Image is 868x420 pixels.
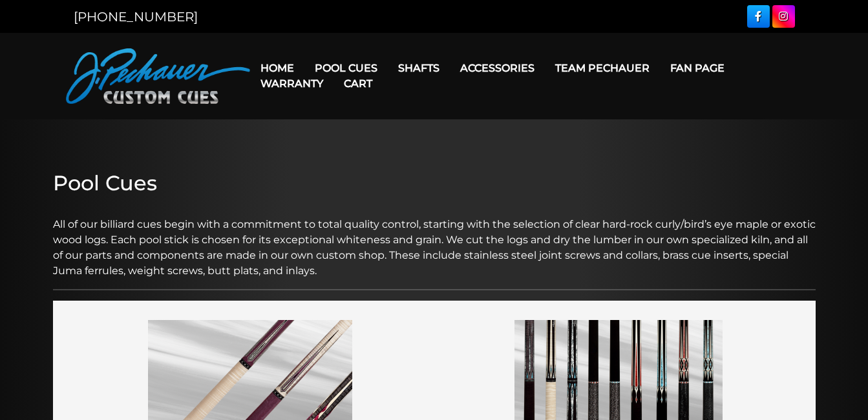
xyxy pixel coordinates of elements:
img: Pechauer Custom Cues [66,48,250,104]
a: Team Pechauer [545,52,660,85]
a: Accessories [450,52,545,85]
p: All of our billiard cues begin with a commitment to total quality control, starting with the sele... [53,201,816,279]
a: Shafts [388,52,450,85]
a: Home [250,52,304,85]
a: Warranty [250,67,333,100]
a: Fan Page [660,52,735,85]
a: [PHONE_NUMBER] [74,9,198,25]
h2: Pool Cues [53,171,816,195]
a: Pool Cues [304,52,388,85]
a: Cart [333,67,383,100]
